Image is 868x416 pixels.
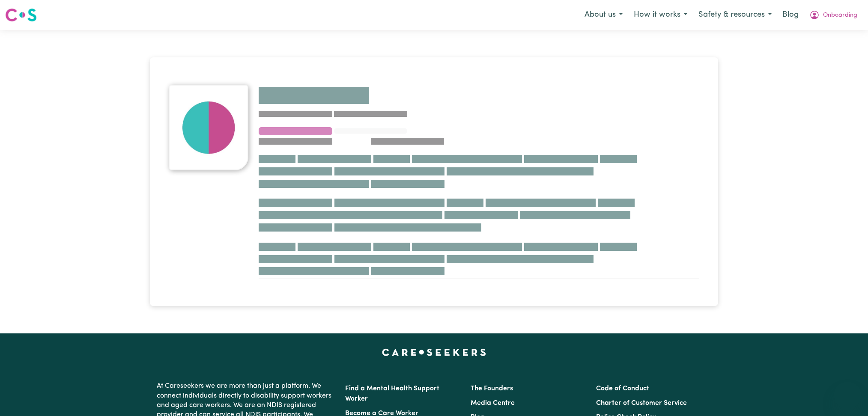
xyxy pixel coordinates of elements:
a: Blog [777,6,804,24]
a: Charter of Customer Service [596,400,687,407]
iframe: Button to launch messaging window [834,382,861,409]
button: About us [579,6,628,24]
a: Code of Conduct [596,385,649,392]
a: The Founders [471,385,513,392]
a: Find a Mental Health Support Worker [345,385,439,402]
a: Careseekers home page [382,349,486,356]
button: Safety & resources [693,6,777,24]
button: My Account [804,6,863,24]
a: Media Centre [471,400,515,407]
img: Careseekers logo [5,7,37,23]
a: Careseekers logo [5,5,37,25]
button: How it works [628,6,693,24]
span: Onboarding [823,11,857,20]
